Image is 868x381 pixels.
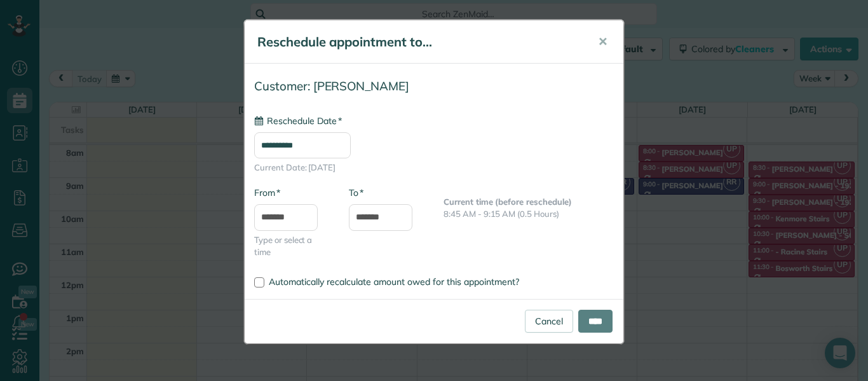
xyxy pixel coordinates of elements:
p: 8:45 AM - 9:15 AM (0.5 Hours) [444,208,614,220]
span: Type or select a time [254,234,330,258]
h4: Customer: [PERSON_NAME] [254,80,614,93]
span: Automatically recalculate amount owed for this appointment? [269,276,519,287]
span: Current Date: [DATE] [254,162,614,174]
span: ✕ [598,34,607,49]
label: To [349,186,363,199]
h5: Reschedule appointment to... [257,33,580,51]
label: Reschedule Date [254,114,342,127]
b: Current time (before reschedule) [444,197,572,207]
label: From [254,186,280,199]
a: Cancel [525,310,573,333]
